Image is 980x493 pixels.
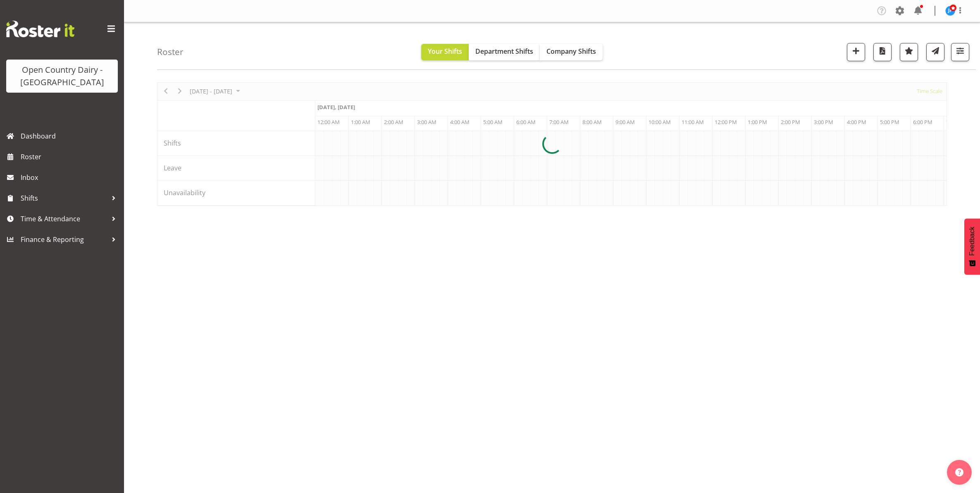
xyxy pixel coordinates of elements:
[21,151,120,163] span: Roster
[951,43,969,61] button: Filter Shifts
[873,43,892,61] button: Download a PDF of the roster according to the set date range.
[900,43,918,61] button: Highlight an important date within the roster.
[6,21,74,37] img: Rosterit website logo
[546,47,596,56] span: Company Shifts
[21,192,107,204] span: Shifts
[14,64,110,89] div: Open Country Dairy - [GEOGRAPHIC_DATA]
[21,213,107,225] span: Time & Attendance
[964,218,980,275] button: Feedback - Show survey
[968,227,976,256] span: Feedback
[21,130,120,142] span: Dashboard
[540,44,603,60] button: Company Shifts
[469,44,540,60] button: Department Shifts
[945,6,955,16] img: jason-porter10044.jpg
[157,47,184,57] h4: Roster
[428,47,462,56] span: Your Shifts
[955,468,963,476] img: help-xxl-2.png
[21,233,107,246] span: Finance & Reporting
[21,171,120,184] span: Inbox
[421,44,469,60] button: Your Shifts
[475,47,533,56] span: Department Shifts
[847,43,865,61] button: Add a new shift
[926,43,944,61] button: Send a list of all shifts for the selected filtered period to all rostered employees.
